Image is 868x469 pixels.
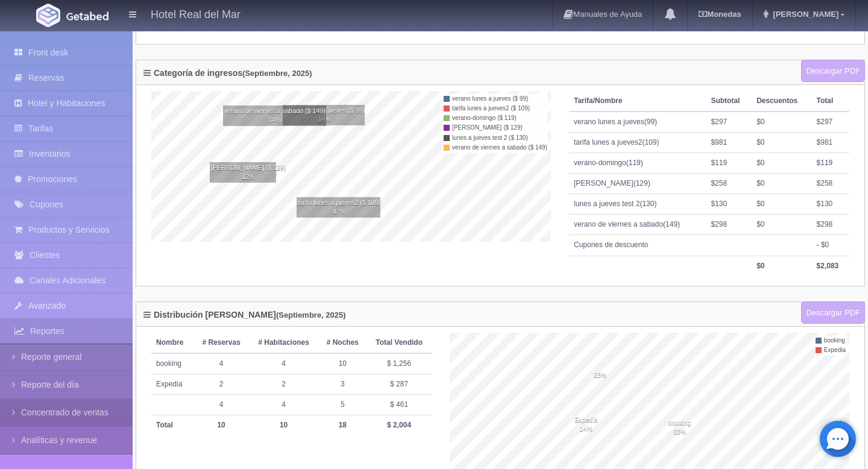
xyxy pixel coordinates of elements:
td: booking [151,353,194,374]
td: $0 [752,194,811,215]
th: Nombre [151,333,194,353]
img: Getabed [66,11,108,20]
td: $297 [812,112,849,133]
h4: Hotel Real del Mar [151,6,241,21]
td: $119 [706,153,752,173]
h4: Distribución [PERSON_NAME] [143,310,346,323]
td: 3 [318,374,366,395]
td: $119 [812,153,849,173]
th: Descuentos [752,91,811,112]
td: $0 [752,174,811,194]
td: verano-domingo(119) [569,153,706,173]
td: $ 1,256 [366,353,432,374]
th: Tarifa/Nombre [569,91,706,112]
div: verano lunes a jueves ($ 99) 14% [283,105,366,125]
th: Total [812,91,849,112]
td: verano lunes a jueves(99) [569,112,706,133]
td: $258 [812,174,849,194]
div: [PERSON_NAME] ($ 129) 12% [210,162,287,183]
th: # Reservas [194,333,249,353]
td: $ 287 [366,374,432,395]
td: $0 [752,153,811,173]
td: $981 [706,132,752,153]
b: Monedas [699,10,741,19]
div: booking 63% [667,417,692,438]
td: tarifa lunes a jueves2(109) [569,132,706,153]
td: $0 [752,132,811,153]
td: 2 [194,374,249,395]
td: $258 [706,174,752,194]
td: booking [822,336,846,345]
td: $ 461 [366,395,432,415]
td: $130 [812,194,849,215]
th: $ 2,004 [366,415,432,436]
td: 4 [194,395,249,415]
td: lunes a jueves test 2 ($ 130) [450,133,548,143]
td: - $0 [812,235,849,256]
th: Total Vendido [366,333,432,353]
td: tarifa lunes a jueves2 ($ 109) [450,104,548,113]
td: [PERSON_NAME] ($ 129) [450,123,548,133]
td: 4 [249,395,319,415]
span: [PERSON_NAME] [770,10,838,19]
td: Cupones de descuento [569,235,812,256]
th: Total [151,415,194,436]
td: 10 [318,353,366,374]
th: 18 [318,415,366,436]
a: Descargar PDF [801,60,865,83]
th: # Noches [318,333,366,353]
td: $297 [706,112,752,133]
td: lunes a jueves test 2(130) [569,194,706,215]
td: $0 [752,215,811,235]
div: tarifa lunes a jueves2 ($ 109) 47% [297,197,382,218]
a: Descargar PDF [801,301,865,324]
td: 5 [318,395,366,415]
td: $0 [752,112,811,133]
th: $2,083 [812,256,849,276]
td: verano de viernes a sabado(149) [569,215,706,235]
td: verano-domingo ($ 119) [450,113,548,123]
th: 10 [249,415,319,436]
td: Expedia [822,345,846,355]
label: (Septiembre, 2025) [276,311,346,319]
div: 23% [593,360,608,381]
td: $298 [706,215,752,235]
td: $130 [706,194,752,215]
th: Subtotal [706,91,752,112]
div: Expedia 14% [573,414,599,435]
label: (Septiembre, 2025) [242,69,312,78]
td: verano lunes a jueves ($ 99) [450,94,548,104]
td: 4 [249,353,319,374]
img: Getabed [36,4,60,27]
div: verano de viernes a sabado ($ 149) 14% [223,105,327,126]
td: 2 [249,374,319,395]
h4: Categoría de ingresos [143,69,312,81]
th: 10 [194,415,249,436]
td: 4 [194,353,249,374]
td: verano de viernes a sabado ($ 149) [450,143,548,153]
td: $298 [812,215,849,235]
th: # Habitaciones [249,333,319,353]
td: $981 [812,132,849,153]
td: [PERSON_NAME](129) [569,174,706,194]
td: Expedia [151,374,194,395]
th: $0 [752,256,811,276]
